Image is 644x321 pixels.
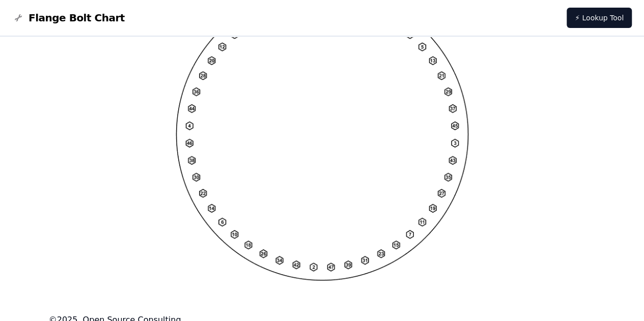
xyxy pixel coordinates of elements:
[12,12,24,24] img: Flange Bolt Chart Logo
[12,11,125,25] a: Flange Bolt Chart LogoFlange Bolt Chart
[567,8,632,28] a: ⚡ Lookup Tool
[29,11,125,25] span: Flange Bolt Chart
